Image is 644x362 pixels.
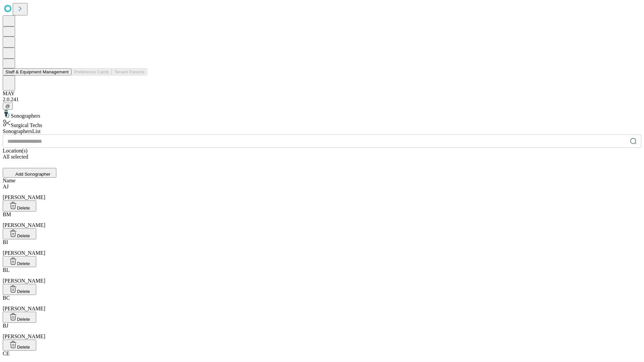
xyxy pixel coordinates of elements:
[3,128,641,134] div: Sonographers List
[3,340,36,351] button: Delete
[3,351,9,356] span: CE
[17,261,30,266] span: Delete
[3,110,641,119] div: Sonographers
[3,103,13,110] button: @
[3,295,10,301] span: BC
[71,68,112,75] button: Preference Cards
[3,119,641,128] div: Surgical Techs
[17,345,30,350] span: Delete
[3,323,8,328] span: BJ
[3,178,641,184] div: Name
[3,200,36,212] button: Delete
[3,184,641,200] div: [PERSON_NAME]
[112,68,147,75] button: Tenant Params
[3,228,36,239] button: Delete
[3,148,28,154] span: Location(s)
[3,284,36,295] button: Delete
[3,168,56,178] button: Add Sonographer
[3,323,641,340] div: [PERSON_NAME]
[3,212,11,217] span: BM
[5,104,10,109] span: @
[3,97,641,103] div: 2.0.241
[3,256,36,267] button: Delete
[3,212,641,228] div: [PERSON_NAME]
[3,239,641,256] div: [PERSON_NAME]
[3,90,641,97] div: MAY
[3,267,9,273] span: BL
[15,172,50,177] span: Add Sonographer
[17,205,30,210] span: Delete
[17,289,30,294] span: Delete
[3,267,641,284] div: [PERSON_NAME]
[3,295,641,312] div: [PERSON_NAME]
[3,68,71,75] button: Staff & Equipment Management
[17,317,30,322] span: Delete
[3,239,8,245] span: BI
[3,184,9,189] span: AJ
[3,312,36,323] button: Delete
[17,233,30,238] span: Delete
[3,154,641,160] div: All selected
